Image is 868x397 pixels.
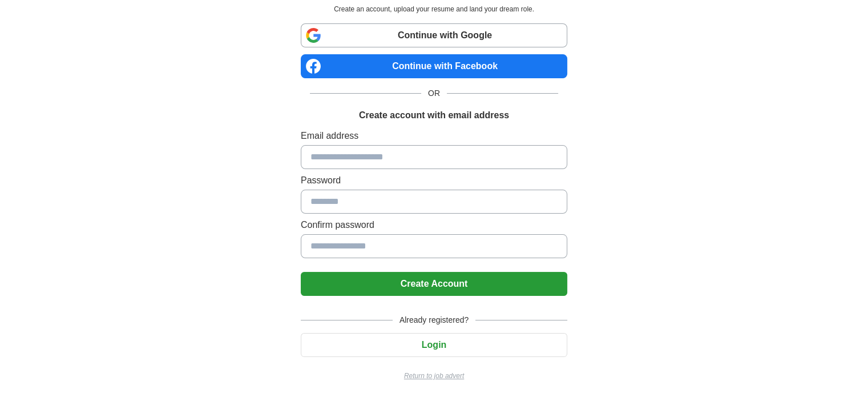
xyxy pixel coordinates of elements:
[393,314,475,326] span: Already registered?
[303,4,565,14] p: Create an account, upload your resume and land your dream role.
[301,340,567,350] a: Login
[301,174,567,187] label: Password
[301,272,567,296] button: Create Account
[421,87,447,99] span: OR
[301,218,567,232] label: Confirm password
[301,54,567,78] a: Continue with Facebook
[301,333,567,357] button: Login
[301,23,567,47] a: Continue with Google
[301,371,567,381] a: Return to job advert
[301,129,567,143] label: Email address
[359,109,509,122] h1: Create account with email address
